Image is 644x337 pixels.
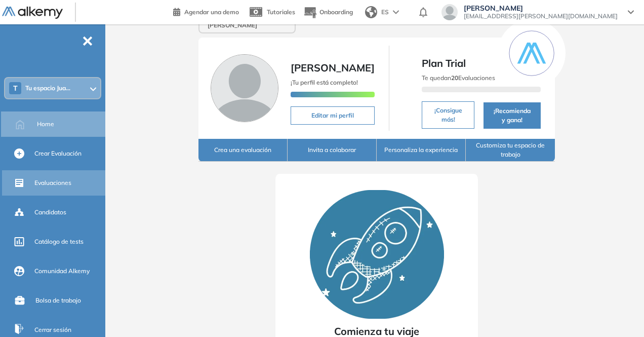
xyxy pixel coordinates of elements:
[267,8,295,16] span: Tutoriales
[34,208,66,217] span: Candidatos
[25,84,70,92] span: Tu espacio Jua...
[377,139,466,162] button: Personaliza la experiencia
[37,120,54,129] span: Home
[173,5,239,17] a: Agendar una demo
[303,2,353,23] button: Onboarding
[291,79,358,86] span: ¡Tu perfil está completo!
[484,102,541,129] button: ¡Recomienda y gana!
[13,84,18,92] span: T
[34,178,71,188] span: Evaluaciones
[34,237,84,246] span: Catálogo de tests
[422,56,541,71] span: Plan Trial
[451,74,458,82] b: 20
[184,8,239,16] span: Agendar una demo
[291,61,375,74] span: [PERSON_NAME]
[319,8,353,16] span: Onboarding
[464,12,618,20] span: [EMAIL_ADDRESS][PERSON_NAME][DOMAIN_NAME]
[393,10,399,14] img: arrow
[35,296,81,305] span: Bolsa de trabajo
[422,74,495,82] span: Te quedan Evaluaciones
[422,101,474,129] button: ¡Consigue más!
[365,6,377,18] img: world
[291,106,375,125] button: Editar mi perfil
[464,4,618,12] span: [PERSON_NAME]
[310,190,444,319] img: Rocket
[288,139,377,162] button: Invita a colaborar
[2,7,63,19] img: Logo
[466,139,555,162] button: Customiza tu espacio de trabajo
[381,8,389,17] span: ES
[34,325,71,334] span: Cerrar sesión
[34,149,82,158] span: Crear Evaluación
[211,54,278,122] img: Foto de perfil
[34,267,90,276] span: Comunidad Alkemy
[198,139,288,162] button: Crea una evaluación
